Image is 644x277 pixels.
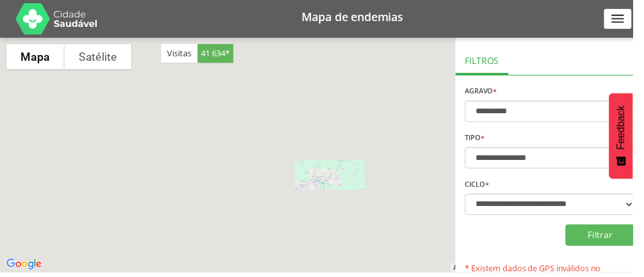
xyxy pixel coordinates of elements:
button: Mostrar imagens de satélite [65,45,134,70]
button: Mostrar mapa de ruas [6,45,65,70]
label: Tipo [473,136,493,143]
div: Filtros [463,45,517,76]
button: Atalhos do teclado [462,268,514,277]
button: Feedback - Mostrar pesquisa [620,95,644,182]
label: Agravo [473,89,506,96]
i:  [620,11,637,28]
span: Feedback [626,107,638,152]
h1: Mapa de endemias [115,12,602,23]
span: 41 634* [201,45,237,64]
div: Visitas [164,45,237,64]
label: Ciclo [473,184,497,191]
